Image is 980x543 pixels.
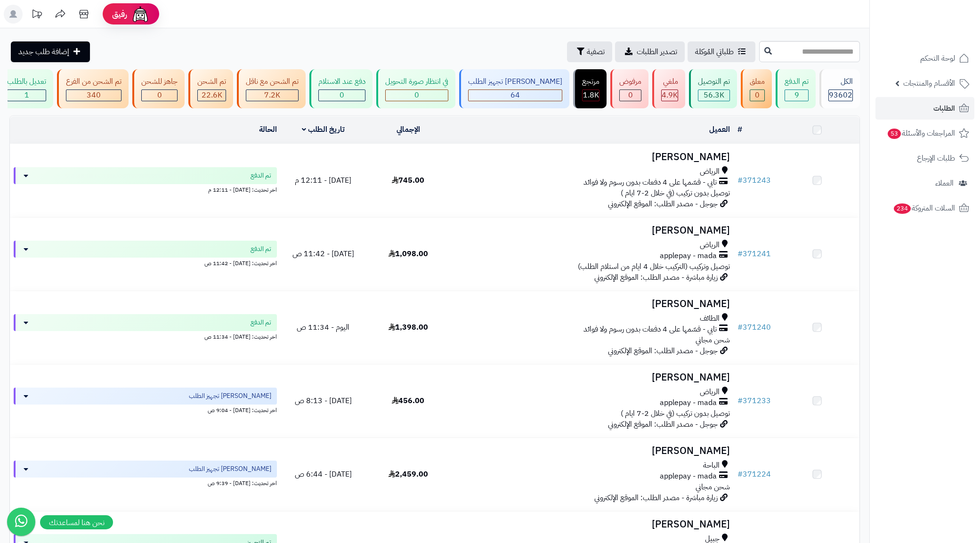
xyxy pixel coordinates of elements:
[608,345,718,357] span: جوجل - مصدر الطلب: الموقع الإلكتروني
[264,89,280,101] span: 7.2K
[894,203,911,214] span: 234
[7,76,46,87] div: تعديل بالطلب
[454,372,730,383] h3: [PERSON_NAME]
[186,69,235,108] a: تم الشحن 22.6K
[14,258,277,267] div: اخر تحديث: [DATE] - 11:42 ص
[700,313,720,324] span: الطائف
[703,460,720,471] span: الباحة
[389,248,428,259] span: 1,098.00
[739,69,774,108] a: معلق 0
[875,147,974,170] a: طلبات الإرجاع
[698,90,729,101] div: 56311
[319,90,365,101] div: 0
[385,76,448,87] div: في انتظار صورة التحويل
[660,397,717,408] span: applepay - mada
[750,90,764,101] div: 0
[302,124,345,135] a: تاريخ الطلب
[594,492,718,503] span: زيارة مباشرة - مصدر الطلب: الموقع الإلكتروني
[661,76,678,87] div: ملغي
[131,5,150,24] img: ai-face.png
[389,322,428,333] span: 1,398.00
[55,69,130,108] a: تم الشحن من الفرع 340
[755,89,760,101] span: 0
[774,69,818,108] a: تم الدفع 9
[737,124,742,135] a: #
[567,41,612,62] button: تصفية
[25,5,49,26] a: تحديثات المنصة
[468,76,562,87] div: [PERSON_NAME] تجهيز الطلب
[637,46,677,57] span: تصدير الطلبات
[698,76,730,87] div: تم التوصيل
[11,41,90,62] a: إضافة طلب جديد
[295,395,352,406] span: [DATE] - 8:13 ص
[737,322,771,333] a: #371240
[687,69,739,108] a: تم التوصيل 56.3K
[829,89,852,101] span: 93602
[650,69,687,108] a: ملغي 4.9K
[583,90,599,101] div: 1793
[189,464,271,474] span: [PERSON_NAME] تجهيز الطلب
[933,102,955,115] span: الطلبات
[582,76,599,87] div: مرتجع
[24,89,29,101] span: 1
[875,172,974,195] a: العملاء
[875,47,974,70] a: لوحة التحكم
[828,76,853,87] div: الكل
[454,225,730,236] h3: [PERSON_NAME]
[202,89,222,101] span: 22.6K
[700,387,720,397] span: الرياض
[295,175,351,186] span: [DATE] - 12:11 م
[662,89,678,101] span: 4.9K
[620,90,641,101] div: 0
[750,76,765,87] div: معلق
[621,187,730,199] span: توصيل بدون تركيب (في خلال 2-7 ايام )
[875,197,974,219] a: السلات المتروكة234
[737,322,743,333] span: #
[259,124,277,135] a: الحالة
[608,69,650,108] a: مرفوض 0
[737,469,771,480] a: #371224
[737,175,743,186] span: #
[295,469,352,480] span: [DATE] - 6:44 ص
[198,90,226,101] div: 22597
[454,152,730,162] h3: [PERSON_NAME]
[141,76,178,87] div: جاهز للشحن
[737,469,743,480] span: #
[112,8,127,20] span: رفيق
[571,69,608,108] a: مرتجع 1.8K
[14,478,277,487] div: اخر تحديث: [DATE] - 9:39 ص
[340,89,344,101] span: 0
[157,89,162,101] span: 0
[66,90,121,101] div: 340
[87,89,101,101] span: 340
[935,177,954,190] span: العملاء
[510,89,520,101] span: 64
[14,184,277,194] div: اخر تحديث: [DATE] - 12:11 م
[608,419,718,430] span: جوجل - مصدر الطلب: الموقع الإلكتروني
[251,171,271,180] span: تم الدفع
[615,41,685,62] a: تصدير الطلبات
[142,90,177,101] div: 0
[578,261,730,272] span: توصيل وتركيب (التركيب خلال 4 ايام من استلام الطلب)
[696,481,730,493] span: شحن مجاني
[130,69,186,108] a: جاهز للشحن 0
[660,471,717,482] span: applepay - mada
[737,248,743,259] span: #
[66,76,121,87] div: تم الشحن من الفرع
[292,248,354,259] span: [DATE] - 11:42 ص
[737,395,743,406] span: #
[688,41,755,62] a: طلباتي المُوكلة
[14,331,277,341] div: اخر تحديث: [DATE] - 11:34 ص
[917,152,955,165] span: طلبات الإرجاع
[386,90,448,101] div: 0
[392,175,424,186] span: 745.00
[235,69,308,108] a: تم الشحن مع ناقل 7.2K
[619,76,641,87] div: مرفوض
[709,124,730,135] a: العميل
[389,469,428,480] span: 2,459.00
[197,76,226,87] div: تم الشحن
[818,69,862,108] a: الكل93602
[583,324,717,335] span: تابي - قسّمها على 4 دفعات بدون رسوم ولا فوائد
[454,446,730,456] h3: [PERSON_NAME]
[628,89,633,101] span: 0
